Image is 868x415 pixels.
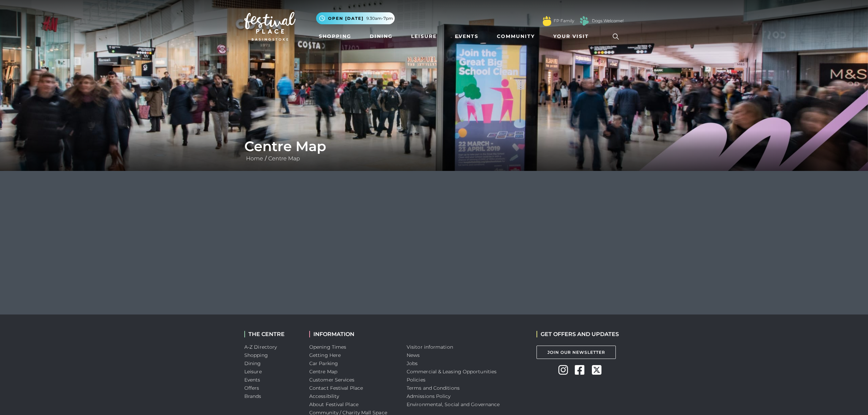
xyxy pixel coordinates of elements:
[537,331,619,337] h2: GET OFFERS AND UPDATES
[328,15,364,22] span: Open [DATE]
[537,346,616,359] a: Join Our Newsletter
[244,352,268,358] a: Shopping
[244,393,261,399] a: Brands
[244,331,299,337] h2: THE CENTRE
[309,344,346,350] a: Opening Times
[407,360,418,366] a: Jobs
[309,360,338,366] a: Car Parking
[244,138,624,155] h1: Centre Map
[239,138,629,163] div: /
[244,344,277,350] a: A-Z Directory
[553,33,589,40] span: Your Visit
[316,12,395,24] button: Open [DATE] 9.30am-7pm
[244,385,259,391] a: Offers
[494,30,538,43] a: Community
[592,18,624,24] a: Dogs Welcome!
[309,385,363,391] a: Contact Festival Place
[452,30,481,43] a: Events
[407,385,460,391] a: Terms and Conditions
[554,18,574,24] a: FP Family
[267,155,302,162] a: Centre Map
[408,30,439,43] a: Leisure
[407,352,420,358] a: News
[407,369,497,375] a: Commercial & Leasing Opportunities
[309,331,396,337] h2: INFORMATION
[407,377,425,383] a: Policies
[309,377,355,383] a: Customer Services
[367,30,395,43] a: Dining
[244,369,262,375] a: Leisure
[244,360,261,366] a: Dining
[407,401,500,407] a: Environmental, Social and Governance
[309,352,341,358] a: Getting Here
[407,393,451,399] a: Admissions Policy
[366,15,393,22] span: 9.30am-7pm
[244,155,265,162] a: Home
[244,12,296,41] img: Festival Place Logo
[309,401,358,407] a: About Festival Place
[309,393,339,399] a: Accessibility
[316,30,354,43] a: Shopping
[244,377,260,383] a: Events
[407,344,453,350] a: Visitor information
[309,369,337,375] a: Centre Map
[551,30,595,43] a: Your Visit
